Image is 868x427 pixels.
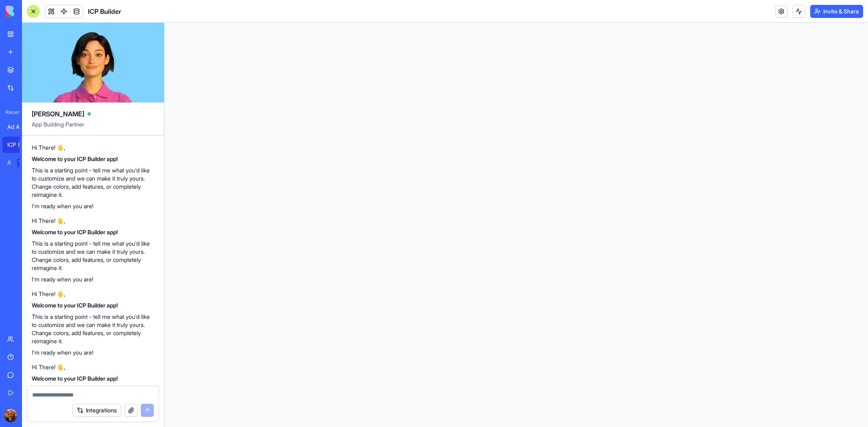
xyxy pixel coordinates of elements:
[32,349,154,357] p: I'm ready when you are!
[6,6,56,17] img: logo
[32,363,154,371] p: Hi There! 🖐️,
[2,137,35,153] a: ICP Builder
[7,123,30,131] div: Ad Account Auditor
[72,404,121,417] button: Integrations
[88,7,121,16] span: ICP Builder
[810,5,863,18] button: Invite & Share
[7,159,11,167] div: AI Logo Generator
[32,275,154,283] p: I'm ready when you are!
[7,141,30,149] div: ICP Builder
[32,375,118,382] strong: Welcome to your ICP Builder app!
[32,313,154,345] p: This is a starting point - tell me what you'd like to customize and we can make it truly yours. C...
[4,409,17,422] img: ACg8ocKW1DqRt3DzdFhaMOehSF_DUco4x3vN4-i2MIuDdUBhkNTw4YU=s96-c
[2,109,20,115] span: Recent
[32,217,154,225] p: Hi There! 🖐️,
[32,155,118,162] strong: Welcome to your ICP Builder app!
[32,166,154,199] p: This is a starting point - tell me what you'd like to customize and we can make it truly yours. C...
[32,109,84,119] span: [PERSON_NAME]
[2,119,35,135] a: Ad Account Auditor
[32,120,154,135] span: App Building Partner
[32,240,154,272] p: This is a starting point - tell me what you'd like to customize and we can make it truly yours. C...
[32,290,154,298] p: Hi There! 🖐️,
[32,302,118,309] strong: Welcome to your ICP Builder app!
[2,155,35,171] a: AI Logo GeneratorTRY
[32,229,118,235] strong: Welcome to your ICP Builder app!
[32,144,154,152] p: Hi There! 🖐️,
[17,158,30,168] div: TRY
[32,202,154,210] p: I'm ready when you are!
